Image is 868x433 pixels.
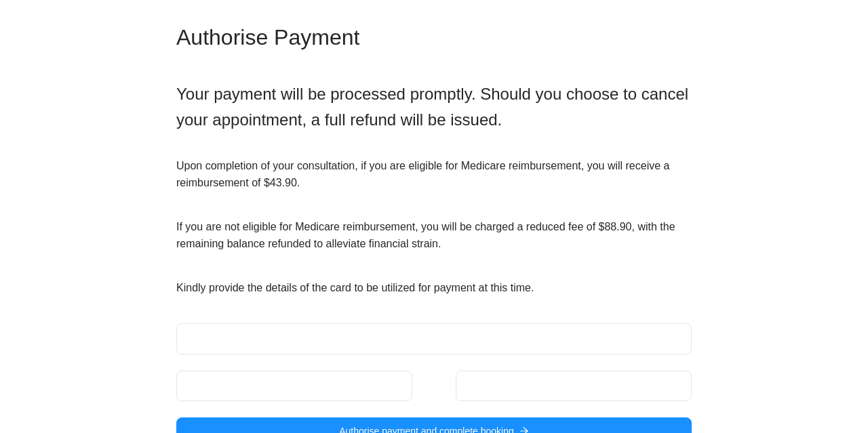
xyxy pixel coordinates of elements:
[176,157,692,191] p: Upon completion of your consultation, if you are eligible for Medicare reimbursement, you will re...
[176,20,692,54] h1: Authorise Payment
[176,218,692,252] p: If you are not eligible for Medicare reimbursement, you will be charged a reduced fee of $ 88.90 ...
[176,279,692,296] p: Kindly provide the details of the card to be utilized for payment at this time.
[462,379,685,392] iframe: 安全 CVC 输入框
[183,379,406,392] iframe: 安全到期日输入框
[176,81,692,132] h2: Your payment will be processed promptly. Should you choose to cancel your appointment, a full ref...
[183,332,685,345] iframe: 安全卡号输入框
